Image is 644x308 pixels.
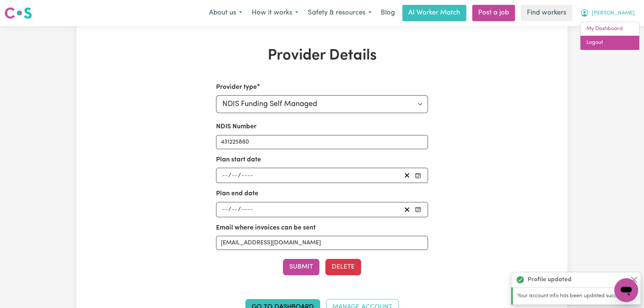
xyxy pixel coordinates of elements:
[401,205,413,215] button: Clear plan end date
[228,206,231,213] span: /
[241,205,254,215] input: ----
[238,206,241,213] span: /
[575,5,640,21] button: My Account
[222,170,228,180] input: --
[228,172,231,179] span: /
[521,5,572,21] a: Find workers
[216,135,428,149] input: Enter your NDIS number
[231,205,238,215] input: --
[580,36,639,50] a: Logout
[528,275,571,284] strong: Profile updated
[325,259,361,275] button: Delete
[216,189,258,199] label: Plan end date
[4,6,32,20] img: Careseekers logo
[204,5,247,21] button: About us
[216,236,428,250] input: e.g. nat.mc@myplanmanager.com.au
[241,170,254,180] input: ----
[231,170,238,180] input: --
[283,259,319,275] button: Submit
[401,170,413,180] button: Clear plan start date
[303,5,376,21] button: Safety & resources
[163,47,481,65] h1: Provider Details
[216,223,316,233] label: Email where invoices can be sent
[517,292,636,300] p: Your account info has been updated successfully
[216,83,257,92] label: Provider type
[472,5,515,21] a: Post a job
[376,5,399,21] a: Blog
[247,5,303,21] button: How it works
[580,22,640,50] div: My Account
[216,122,257,132] label: NDIS Number
[402,5,466,21] a: AI Worker Match
[413,205,423,215] button: Pick your plan end date
[629,275,638,284] button: Close
[222,205,228,215] input: --
[614,278,638,302] iframe: Button to launch messaging window
[216,155,261,165] label: Plan start date
[238,172,241,179] span: /
[580,22,639,36] a: My Dashboard
[413,170,423,180] button: Pick your plan start date
[4,4,32,22] a: Careseekers logo
[592,9,635,17] span: [PERSON_NAME]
